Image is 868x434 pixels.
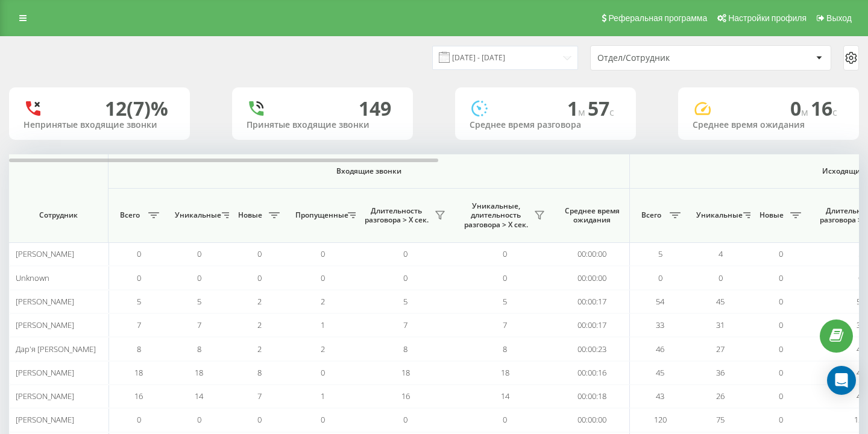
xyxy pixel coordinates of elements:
[257,296,262,307] span: 2
[105,97,168,120] div: 12 (7)%
[16,272,49,283] span: Unknown
[321,391,325,401] span: 1
[790,95,811,121] span: 0
[779,319,783,330] span: 0
[16,391,74,401] span: [PERSON_NAME]
[403,248,407,259] span: 0
[658,272,662,283] span: 0
[321,296,325,307] span: 2
[140,166,598,176] span: Входящие звонки
[578,105,588,119] span: м
[857,319,865,330] span: 33
[503,296,507,307] span: 5
[857,344,865,354] span: 46
[564,206,620,225] span: Среднее время ожидания
[403,344,407,354] span: 8
[503,414,507,425] span: 0
[175,210,218,220] span: Уникальные
[858,272,863,283] span: 0
[656,319,664,330] span: 33
[321,319,325,330] span: 1
[235,210,265,220] span: Новые
[321,414,325,425] span: 0
[826,13,852,23] span: Выход
[719,248,723,259] span: 4
[779,296,783,307] span: 0
[854,414,867,425] span: 120
[501,391,509,401] span: 14
[19,210,98,220] span: Сотрудник
[555,266,630,289] td: 00:00:00
[24,120,175,130] div: Непринятые входящие звонки
[658,248,662,259] span: 5
[137,272,141,283] span: 0
[257,391,262,401] span: 7
[16,319,74,330] span: [PERSON_NAME]
[588,95,614,121] span: 57
[470,120,621,130] div: Среднее время разговора
[137,248,141,259] span: 0
[16,248,74,259] span: [PERSON_NAME]
[16,296,74,307] span: [PERSON_NAME]
[321,367,325,378] span: 0
[716,414,725,425] span: 75
[756,210,787,220] span: Новые
[858,248,863,259] span: 5
[401,391,410,401] span: 16
[137,296,141,307] span: 5
[779,344,783,354] span: 0
[401,367,410,378] span: 18
[503,319,507,330] span: 7
[696,210,740,220] span: Уникальные
[656,391,664,401] span: 43
[321,344,325,354] span: 2
[555,361,630,385] td: 00:00:16
[503,248,507,259] span: 0
[555,385,630,408] td: 00:00:18
[597,53,741,63] div: Отдел/Сотрудник
[257,367,262,378] span: 8
[257,248,262,259] span: 0
[555,337,630,360] td: 00:00:23
[359,97,391,120] div: 149
[555,313,630,337] td: 00:00:17
[693,120,844,130] div: Среднее время ожидания
[801,105,811,119] span: м
[832,105,837,119] span: c
[811,95,837,121] span: 16
[503,344,507,354] span: 8
[247,120,398,130] div: Принятые входящие звонки
[197,414,201,425] span: 0
[779,391,783,401] span: 0
[656,296,664,307] span: 54
[197,248,201,259] span: 0
[716,344,725,354] span: 27
[295,210,344,220] span: Пропущенные
[137,319,141,330] span: 7
[362,206,431,225] span: Длительность разговора > Х сек.
[195,391,203,401] span: 14
[857,296,865,307] span: 54
[779,414,783,425] span: 0
[403,319,407,330] span: 7
[257,319,262,330] span: 2
[656,367,664,378] span: 45
[503,272,507,283] span: 0
[461,201,530,230] span: Уникальные, длительность разговора > Х сек.
[716,391,725,401] span: 26
[403,414,407,425] span: 0
[197,272,201,283] span: 0
[195,367,203,378] span: 18
[608,13,707,23] span: Реферальная программа
[779,367,783,378] span: 0
[501,367,509,378] span: 18
[137,344,141,354] span: 8
[257,414,262,425] span: 0
[716,319,725,330] span: 31
[134,391,143,401] span: 16
[827,366,856,395] div: Open Intercom Messenger
[857,367,865,378] span: 45
[403,296,407,307] span: 5
[555,408,630,432] td: 00:00:00
[555,290,630,313] td: 00:00:17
